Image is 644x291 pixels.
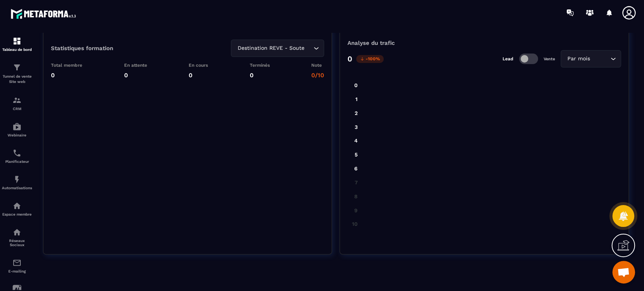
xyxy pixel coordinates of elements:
p: Espace membre [2,212,32,216]
p: Tunnel de vente Site web [2,74,32,84]
p: Terminés [250,63,270,68]
a: automationsautomationsEspace membre [2,196,32,222]
img: scheduler [12,149,22,158]
input: Search for option [306,44,312,52]
tspan: 10 [352,221,357,227]
p: Vente [544,57,555,61]
tspan: 5 [354,152,357,158]
p: CRM [2,107,32,111]
a: schedulerschedulerPlanificateur [2,143,32,169]
p: Webinaire [2,133,32,137]
img: logo [11,7,78,21]
img: formation [12,63,22,72]
tspan: 6 [354,165,357,172]
p: Statistiques formation [51,45,113,52]
span: Par mois [566,55,592,63]
tspan: 4 [354,138,357,144]
a: automationsautomationsWebinaire [2,116,32,143]
input: Search for option [592,55,609,63]
img: formation [12,96,22,105]
tspan: 2 [354,110,357,116]
div: Search for option [561,50,621,67]
img: formation [12,37,22,46]
img: email [12,258,22,267]
p: En cours [189,63,208,68]
p: Planificateur [2,159,32,164]
img: social-network [12,228,22,237]
p: Analyse du trafic [347,40,621,46]
p: 0 [51,72,82,79]
p: 0 [189,72,208,79]
p: E-mailing [2,269,32,273]
span: Destination REVE - Soute [236,44,306,52]
img: automations [12,201,22,210]
a: formationformationTunnel de vente Site web [2,57,32,90]
p: Tableau de bord [2,47,32,52]
img: automations [12,122,22,131]
p: Total membre [51,63,82,68]
p: Lead [503,56,513,61]
p: -100% [356,55,384,63]
a: emailemailE-mailing [2,253,32,279]
tspan: 3 [354,124,357,130]
div: Search for option [231,40,324,57]
div: Ouvrir le chat [612,261,635,283]
p: Réseaux Sociaux [2,239,32,247]
p: 0 [347,54,352,63]
p: 0/10 [311,72,324,79]
p: 0 [250,72,270,79]
tspan: 8 [354,193,357,199]
tspan: 0 [354,82,357,88]
a: social-networksocial-networkRéseaux Sociaux [2,222,32,253]
tspan: 7 [354,179,357,185]
p: 0 [124,72,147,79]
tspan: 1 [355,96,357,102]
tspan: 9 [354,207,357,213]
img: automations [12,175,22,184]
p: Automatisations [2,186,32,190]
a: formationformationTableau de bord [2,31,32,57]
a: formationformationCRM [2,90,32,116]
p: En attente [124,63,147,68]
a: automationsautomationsAutomatisations [2,169,32,196]
p: Note [311,63,324,68]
